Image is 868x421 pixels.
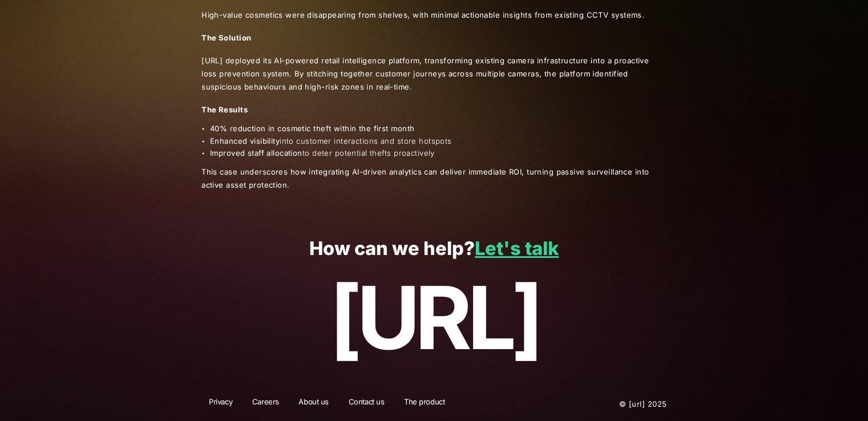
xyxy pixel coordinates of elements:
a: The product [397,396,452,411]
p: This case underscores how integrating AI-driven analytics can deliver immediate ROI, turning pass... [201,165,667,192]
span: [URL] deployed its AI-powered retail intelligence platform, transforming existing camera infrastr... [201,54,667,93]
p: into customer interactions and store hotspots [210,137,667,145]
a: Privacy [201,396,240,411]
strong: Enhanced visibility [210,136,280,145]
strong: The Results [201,105,248,114]
p: © [URL] 2025 [550,396,667,411]
a: About us [291,396,336,411]
p: to deter potential thefts proactively [210,149,667,157]
span: High-value cosmetics were disappearing from shelves, with minimal actionable insights from existi... [201,9,667,22]
p: How can we help? [25,238,843,260]
a: Careers [245,396,286,411]
strong: The Solution [201,33,251,42]
a: Let's talk [475,237,559,260]
strong: Improved staff allocation [210,148,302,157]
strong: 40% reduction in cosmetic theft within the first month [210,124,414,133]
p: [URL] [25,269,843,367]
a: Contact us [341,396,392,411]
